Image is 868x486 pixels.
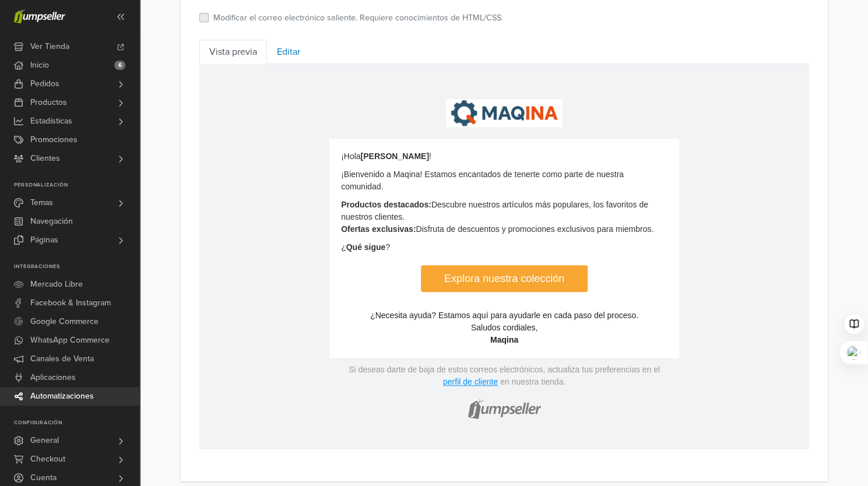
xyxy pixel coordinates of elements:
[149,301,461,310] p: Si deseas darte de baja de estos correos electrónicos, actualiza tus preferencias en el
[142,136,232,145] strong: Productos destacados:
[142,258,468,270] p: Saludos cordiales,
[30,275,83,294] span: Mercado Libre
[142,104,468,129] p: ¡Bienvenido a Maqina! Estamos encantados de tenerte como parte de nuestra comunidad.
[30,75,59,93] span: Pedidos
[30,149,60,168] span: Clientes
[30,231,58,249] span: Páginas
[147,178,187,188] strong: Qué sigue
[30,294,111,312] span: Facebook & Instagram
[30,368,76,387] span: Aplicaciones
[30,312,99,331] span: Google Commerce
[30,212,73,231] span: Navegación
[30,112,72,131] span: Estadísticas
[247,35,363,63] img: Maquina-1_20blanca.jpeg
[30,350,94,368] span: Canales de Venta
[291,271,319,280] strong: Maqina
[14,263,139,270] p: Integraciones
[30,387,94,406] span: Automatizaciones
[142,177,468,189] p: ¿ ?
[161,87,229,97] strong: [PERSON_NAME]
[30,37,69,56] span: Ver Tienda
[30,331,110,350] span: WhatsApp Commerce
[244,313,298,322] a: perfil de cliente
[142,245,468,258] p: ¿Necesita ayuda? Estamos aquí para ayudarle en cada paso del proceso.
[142,135,468,171] p: Descubre nuestros artículos más populares, los favoritos de nuestros clientes. Disfruta de descue...
[30,131,78,149] span: Promociones
[14,182,139,189] p: Personalización
[267,40,310,64] a: Editar
[30,93,67,112] span: Productos
[142,160,216,170] strong: Ofertas exclusivas:
[30,56,49,75] span: Inicio
[114,61,125,70] span: 6
[264,324,346,362] img: jumpseller-logo-footer-grey.png
[30,450,65,469] span: Checkout
[213,12,503,24] label: Modificar el correo electrónico saliente. Requiere conocimientos de HTML/CSS.
[199,40,267,64] a: Vista previa
[301,313,366,322] p: en nuestra tienda.
[30,431,59,450] span: General
[30,193,53,212] span: Temas
[222,201,388,228] a: Explora nuestra colección
[142,86,468,98] p: ¡Hola !
[14,420,139,427] p: Configuración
